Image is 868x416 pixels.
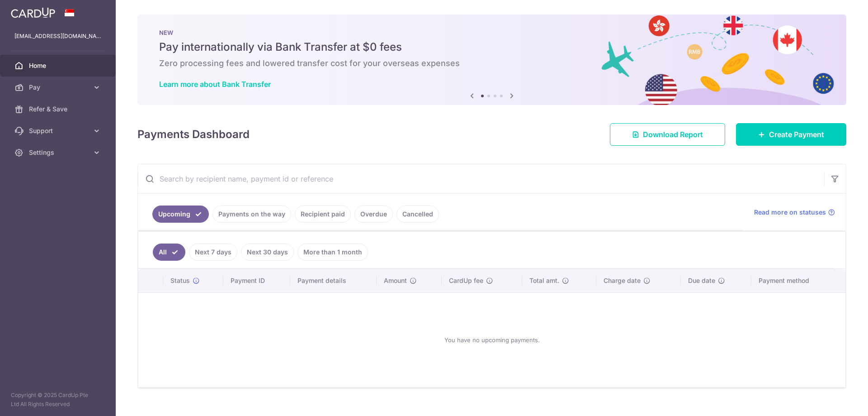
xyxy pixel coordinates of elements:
a: Read more on statuses [754,208,835,217]
span: Support [29,126,89,135]
a: Learn more about Bank Transfer [159,80,271,89]
h6: Zero processing fees and lowered transfer cost for your overseas expenses [159,58,825,69]
span: Home [29,61,89,70]
th: Payment ID [223,269,290,292]
a: Next 7 days [189,244,237,261]
h5: Pay internationally via Bank Transfer at $0 fees [159,40,825,54]
span: Due date [688,276,715,285]
span: Create Payment [769,129,824,140]
a: Download Report [610,123,725,146]
span: Status [170,276,190,285]
a: Next 30 days [241,244,294,261]
a: Recipient paid [295,206,351,223]
span: Total amt. [529,276,559,285]
img: CardUp [11,7,55,18]
a: Create Payment [736,123,846,146]
a: More than 1 month [297,244,368,261]
a: Upcoming [152,206,209,223]
span: Charge date [604,276,641,285]
a: Overdue [354,206,393,223]
span: Refer & Save [29,105,89,114]
span: Read more on statuses [754,208,826,217]
span: Download Report [643,129,703,140]
h4: Payments Dashboard [137,126,250,143]
input: Search by recipient name, payment id or reference [138,164,824,193]
span: Pay [29,83,89,92]
a: Cancelled [396,206,439,223]
span: Amount [384,276,407,285]
a: Payments on the way [212,206,291,223]
th: Payment method [751,269,845,292]
p: NEW [159,29,825,36]
div: You have no upcoming payments. [149,300,835,380]
p: [EMAIL_ADDRESS][DOMAIN_NAME] [14,32,101,41]
span: Settings [29,148,89,157]
th: Payment details [290,269,377,292]
a: All [153,244,185,261]
img: Bank transfer banner [137,14,846,105]
span: CardUp fee [449,276,483,285]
